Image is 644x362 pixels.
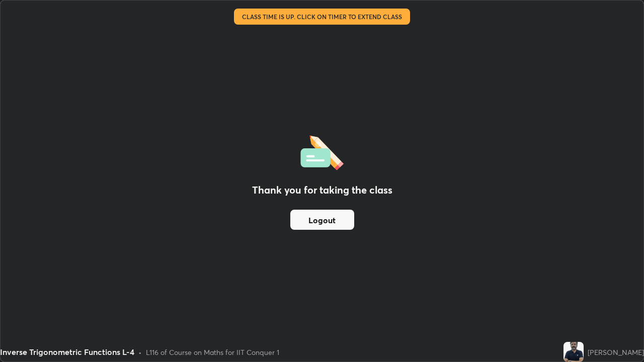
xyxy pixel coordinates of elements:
[138,347,142,357] div: •
[290,210,354,230] button: Logout
[588,347,644,357] div: [PERSON_NAME]
[563,342,584,362] img: d8b87e4e38884df7ad8779d510b27699.jpg
[300,132,344,170] img: offlineFeedback.1438e8b3.svg
[252,183,392,198] h2: Thank you for taking the class
[146,347,279,357] div: L116 of Course on Maths for IIT Conquer 1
